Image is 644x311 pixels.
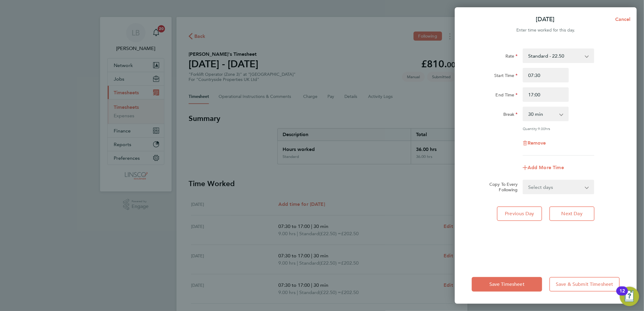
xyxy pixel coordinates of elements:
[613,16,631,22] span: Cancel
[523,165,564,170] button: Add More Time
[503,112,518,119] label: Break
[494,73,518,80] label: Start Time
[528,140,546,146] span: Remove
[472,277,542,292] button: Save Timesheet
[605,13,637,25] button: Cancel
[496,92,518,99] label: End Time
[523,87,569,102] input: E.g. 18:00
[523,141,546,145] button: Remove
[538,126,545,131] span: 9.00
[523,68,569,82] input: E.g. 08:00
[497,206,542,221] button: Previous Day
[528,165,564,170] span: Add More Time
[523,126,594,131] div: Quantity: hrs
[455,27,637,34] div: Enter time worked for this day.
[549,277,620,292] button: Save & Submit Timesheet
[556,281,613,287] span: Save & Submit Timesheet
[505,53,518,61] label: Rate
[536,15,555,24] p: [DATE]
[619,291,625,299] div: 12
[620,287,639,306] button: Open Resource Center, 12 new notifications
[505,211,534,217] span: Previous Day
[489,281,525,287] span: Save Timesheet
[549,206,595,221] button: Next Day
[562,211,582,217] span: Next Day
[485,182,518,192] label: Copy To Every Following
